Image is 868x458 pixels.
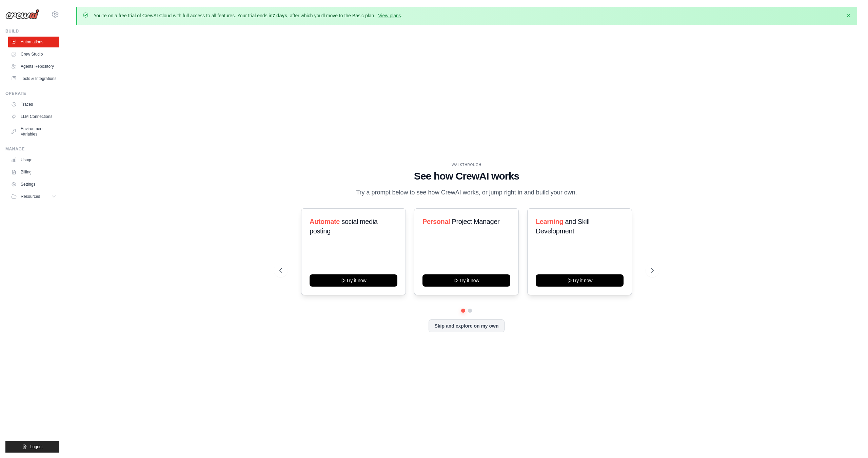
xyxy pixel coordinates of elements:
p: Try a prompt below to see how CrewAI works, or jump right in and build your own. [353,188,580,197]
span: Automate [310,218,340,225]
img: Logo [5,9,39,19]
p: You're on a free trial of CrewAI Cloud with full access to all features. Your trial ends in , aft... [94,12,402,19]
a: Billing [8,167,59,178]
div: WALKTHROUGH [279,162,654,167]
span: Personal [422,218,450,225]
a: Tools & Integrations [8,73,59,84]
a: Crew Studio [8,49,59,60]
strong: 7 days [272,13,287,18]
a: Environment Variables [8,123,59,140]
span: Logout [30,444,43,450]
button: Skip and explore on my own [429,319,504,332]
div: Build [5,28,59,34]
span: Learning [536,218,563,225]
a: Usage [8,154,59,165]
div: Operate [5,91,59,96]
span: social media posting [310,218,378,235]
span: Project Manager [452,218,500,225]
h1: See how CrewAI works [279,170,654,182]
button: Logout [5,441,59,453]
a: Settings [8,179,59,190]
button: Resources [8,191,59,202]
span: Resources [21,194,40,199]
a: View plans [378,13,401,18]
span: and Skill Development [536,218,589,235]
div: Manage [5,146,59,152]
button: Try it now [422,274,510,287]
button: Try it now [536,274,624,287]
a: Traces [8,99,59,110]
a: LLM Connections [8,111,59,122]
a: Agents Repository [8,61,59,72]
a: Automations [8,37,59,47]
button: Try it now [310,274,397,287]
